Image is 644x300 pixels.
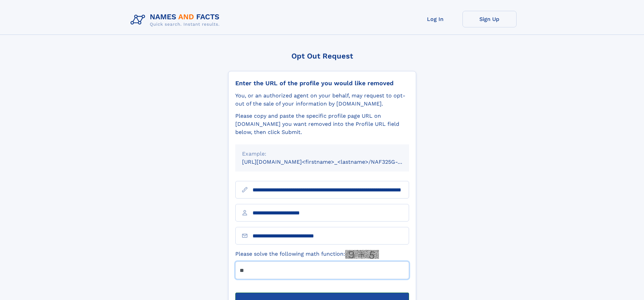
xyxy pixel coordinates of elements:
div: Please copy and paste the specific profile page URL on [DOMAIN_NAME] you want removed into the Pr... [235,112,409,136]
a: Log In [408,11,462,27]
div: Example: [242,150,402,158]
label: Please solve the following math function: [235,250,379,259]
div: Opt Out Request [228,52,416,60]
small: [URL][DOMAIN_NAME]<firstname>_<lastname>/NAF325G-xxxxxxxx [242,159,422,165]
div: You, or an authorized agent on your behalf, may request to opt-out of the sale of your informatio... [235,92,409,108]
a: Sign Up [462,11,517,27]
div: Enter the URL of the profile you would like removed [235,79,409,87]
img: Logo Names and Facts [128,11,225,29]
